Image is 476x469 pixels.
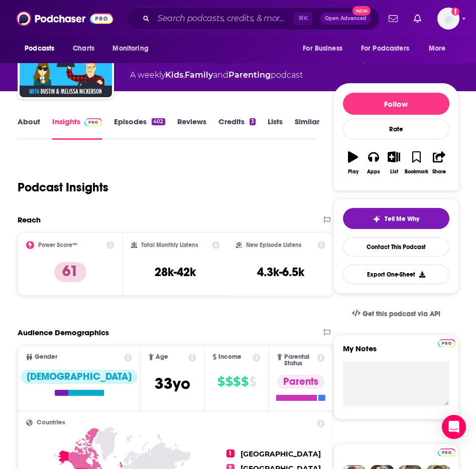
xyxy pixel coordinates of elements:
[385,215,419,223] span: Tell Me Why
[390,169,398,175] div: List
[249,374,256,390] span: $
[54,262,86,282] p: 61
[277,375,324,389] div: Parents
[217,374,224,390] span: $
[325,16,367,21] span: Open Advanced
[155,374,190,393] span: 33 yo
[112,42,148,56] span: Monitoring
[52,117,102,140] a: InsightsPodchaser Pro
[156,354,168,360] span: Age
[437,8,459,30] span: Logged in as rowan.sullivan
[225,374,232,390] span: $
[437,8,459,30] img: User Profile
[183,70,185,80] span: ,
[18,180,108,195] h1: Podcast Insights
[73,42,94,56] span: Charts
[177,117,206,140] a: Reviews
[405,169,428,175] div: Bookmark
[384,145,404,181] button: List
[303,42,342,56] span: For Business
[66,39,100,58] a: Charts
[152,118,165,125] div: 402
[228,70,271,80] a: Parenting
[18,215,41,224] h2: Reach
[438,338,455,347] a: Pro website
[126,7,380,30] div: Search podcasts, credits, & more...
[404,145,429,181] button: Bookmark
[294,12,312,25] span: ⌘ K
[18,39,67,58] button: open menu
[352,6,371,16] span: New
[218,117,256,140] a: Credits3
[233,374,240,390] span: $
[438,447,455,456] a: Pro website
[343,208,449,229] button: tell me why sparkleTell Me Why
[35,354,57,360] span: Gender
[320,13,371,25] button: Open AdvancedNew
[268,117,283,140] a: Lists
[241,374,248,390] span: $
[343,237,449,257] a: Contact This Podcast
[385,10,402,27] a: Show notifications dropdown
[25,42,54,56] span: Podcasts
[343,265,449,284] button: Export One-Sheet
[130,69,303,81] div: A weekly podcast
[17,9,113,28] img: Podchaser - Follow, Share and Rate Podcasts
[432,169,446,175] div: Share
[246,242,301,249] h2: New Episode Listens
[21,370,138,384] div: [DEMOGRAPHIC_DATA]
[155,265,196,280] h3: 28k-42k
[363,145,384,181] button: Apps
[165,70,183,80] a: Kids
[354,39,424,58] button: open menu
[241,449,321,458] span: [GEOGRAPHIC_DATA]
[343,145,364,181] button: Play
[422,39,458,58] button: open menu
[343,93,449,115] button: Follow
[257,265,304,280] h3: 4.3k-6.5k
[373,215,381,223] img: tell me why sparkle
[361,42,409,56] span: For Podcasters
[185,70,213,80] a: Family
[363,310,440,318] span: Get this podcast via API
[154,11,294,27] input: Search podcasts, credits, & more...
[442,415,466,439] div: Open Intercom Messenger
[367,169,380,175] div: Apps
[429,145,449,181] button: Share
[348,169,359,175] div: Play
[105,39,161,58] button: open menu
[429,42,446,56] span: More
[410,10,425,27] a: Show notifications dropdown
[296,39,355,58] button: open menu
[343,344,449,361] label: My Notes
[451,8,459,16] svg: Add a profile image
[344,302,448,326] a: Get this podcast via API
[114,117,165,140] a: Episodes402
[437,8,459,30] button: Show profile menu
[438,448,455,456] img: Podchaser Pro
[213,70,228,80] span: and
[284,354,315,367] span: Parental Status
[438,339,455,347] img: Podchaser Pro
[37,419,65,426] span: Countries
[38,242,77,249] h2: Power Score™
[218,354,242,360] span: Income
[18,328,109,337] h2: Audience Demographics
[84,118,102,126] img: Podchaser Pro
[18,117,40,140] a: About
[250,118,256,125] div: 3
[226,449,234,457] span: 1
[343,119,449,139] div: Rate
[295,117,319,140] a: Similar
[141,242,198,249] h2: Total Monthly Listens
